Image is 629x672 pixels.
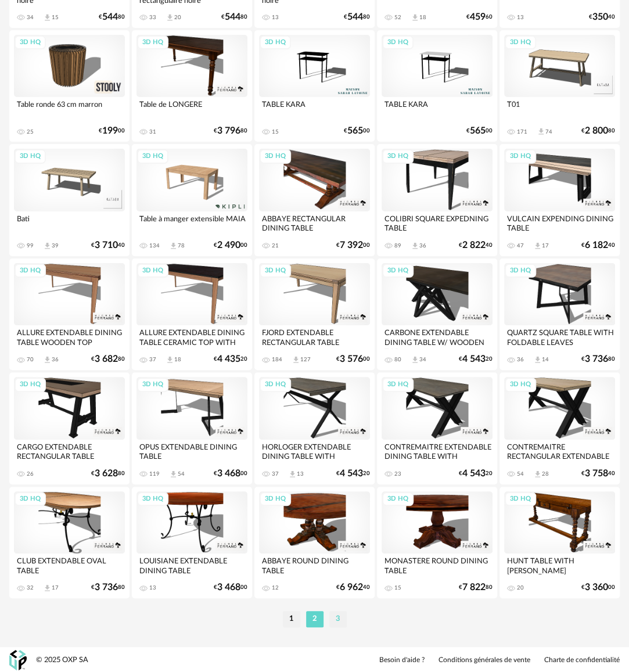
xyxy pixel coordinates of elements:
[382,325,493,348] div: CARBONE EXTENDABLE DINING TABLE W/ WOODEN TOP
[149,356,156,363] div: 37
[377,487,497,598] a: 3D HQ MONASTERE ROUND DINING TABLE 15 €7 82280
[259,97,370,120] div: TABLE KARA
[377,258,497,370] a: 3D HQ CARBONE EXTENDABLE DINING TABLE W/ WOODEN TOP 80 Download icon 34 €4 54320
[419,242,426,249] div: 36
[504,325,615,348] div: QUARTZ SQUARE TABLE WITH FOLDABLE LEAVES
[459,584,493,591] div: € 80
[27,584,34,591] div: 32
[411,242,419,250] span: Download icon
[225,13,240,21] span: 544
[377,30,497,142] a: 3D HQ TABLE KARA €56500
[95,470,118,477] span: 3 628
[517,242,524,249] div: 47
[336,355,370,363] div: € 00
[517,128,527,135] div: 171
[259,211,370,235] div: ABBAYE RECTANGULAR DINING TABLE
[505,492,536,506] div: 3D HQ
[14,325,125,348] div: ALLURE EXTENDABLE DINING TABLE WOODEN TOP
[254,372,375,484] a: 3D HQ HORLOGER EXTENDABLE DINING TABLE WITH CERAMIC TOP 37 Download icon 13 €4 54320
[336,470,370,477] div: € 20
[394,584,401,591] div: 15
[15,492,46,506] div: 3D HQ
[91,470,125,477] div: € 80
[505,35,536,50] div: 3D HQ
[14,440,125,463] div: CARGO EXTENDABLE RECTANGULAR TABLE
[217,242,240,249] span: 2 490
[347,13,363,21] span: 544
[466,127,493,135] div: € 00
[344,127,370,135] div: € 00
[260,264,291,278] div: 3D HQ
[149,128,156,135] div: 31
[214,127,247,135] div: € 80
[504,440,615,463] div: CONTREMAITRE RECTANGULAR EXTENDABLE DINING TABLE...
[288,470,297,479] span: Download icon
[517,14,524,21] div: 13
[462,242,486,249] span: 2 822
[136,211,247,235] div: Table à manger extensible MAIA
[132,30,252,142] a: 3D HQ Table de LONGERE 31 €3 79680
[336,242,370,249] div: € 00
[504,211,615,235] div: VULCAIN EXPENDING DINING TABLE
[505,149,536,164] div: 3D HQ
[542,470,549,477] div: 28
[585,242,608,249] span: 6 182
[132,372,252,484] a: 3D HQ OPUS EXTENDABLE DINING TABLE 119 Download icon 54 €3 46800
[149,242,160,249] div: 134
[136,554,247,577] div: LOUISIANE EXTENDABLE DINING TABLE
[585,470,608,477] span: 3 758
[462,584,486,591] span: 7 822
[166,355,174,364] span: Download icon
[149,470,160,477] div: 119
[542,242,549,249] div: 17
[14,97,125,120] div: Table ronde 63 cm marron
[517,470,524,477] div: 54
[394,470,401,477] div: 23
[340,584,363,591] span: 6 962
[166,13,174,22] span: Download icon
[36,655,88,665] div: © 2025 OXP SA
[27,14,34,21] div: 34
[411,355,419,364] span: Download icon
[52,242,59,249] div: 39
[9,258,130,370] a: 3D HQ ALLURE EXTENDABLE DINING TABLE WOODEN TOP 70 Download icon 36 €3 68280
[382,440,493,463] div: CONTREMAITRE EXTENDABLE DINING TABLE WITH CERAMIC TOP
[15,378,46,392] div: 3D HQ
[43,584,52,592] span: Download icon
[132,487,252,598] a: 3D HQ LOUISIANE EXTENDABLE DINING TABLE 13 €3 46800
[137,378,168,392] div: 3D HQ
[340,355,363,363] span: 3 576
[382,264,414,278] div: 3D HQ
[585,355,608,363] span: 3 736
[99,13,125,21] div: € 80
[52,356,59,363] div: 36
[214,242,247,249] div: € 00
[259,440,370,463] div: HORLOGER EXTENDABLE DINING TABLE WITH CERAMIC TOP
[504,97,615,120] div: T01
[9,30,130,142] a: 3D HQ Table ronde 63 cm marron 25 €19900
[382,35,414,50] div: 3D HQ
[254,144,375,256] a: 3D HQ ABBAYE RECTANGULAR DINING TABLE 21 €7 39200
[217,127,240,135] span: 3 796
[377,372,497,484] a: 3D HQ CONTREMAITRE EXTENDABLE DINING TABLE WITH CERAMIC TOP 23 €4 54320
[499,487,620,598] a: 3D HQ HUNT TABLE WITH [PERSON_NAME] 20 €3 36000
[43,13,52,22] span: Download icon
[27,470,34,477] div: 26
[419,356,426,363] div: 34
[459,470,493,477] div: € 20
[272,470,279,477] div: 37
[178,470,185,477] div: 54
[137,264,168,278] div: 3D HQ
[217,355,240,363] span: 4 435
[533,355,542,364] span: Download icon
[9,650,27,670] img: OXP
[132,258,252,370] a: 3D HQ ALLURE EXTENDABLE DINING TABLE CERAMIC TOP WITH OAK... 37 Download icon 18 €4 43520
[136,97,247,120] div: Table de LONGERE
[137,492,168,506] div: 3D HQ
[382,492,414,506] div: 3D HQ
[336,584,370,591] div: € 40
[260,35,291,50] div: 3D HQ
[254,487,375,598] a: 3D HQ ABBAYE ROUND DINING TABLE 12 €6 96240
[419,14,426,21] div: 18
[95,355,118,363] span: 3 682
